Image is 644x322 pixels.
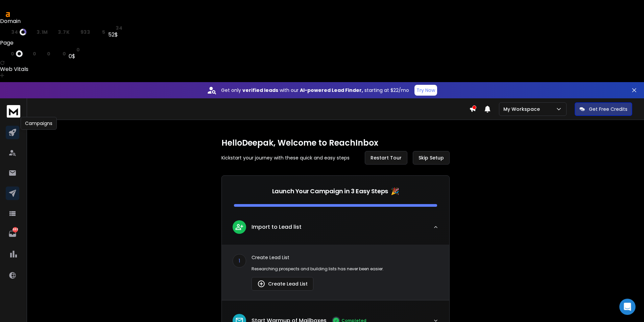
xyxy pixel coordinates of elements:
div: 0$ [69,52,80,60]
div: leadImport to Lead list [222,245,449,300]
span: 0 [11,51,15,56]
a: st0 [69,47,80,52]
span: 0 [76,47,80,52]
p: Get only with our starting at $22/mo [221,87,409,94]
span: 34 [116,25,122,31]
button: Create Lead List [252,277,313,291]
a: ar3.1M [29,29,48,35]
span: rd [39,51,45,56]
span: rp [25,51,31,56]
p: Get Free Credits [589,106,627,113]
span: 🎉 [391,187,399,196]
img: tab_keywords_by_traffic_grey.svg [67,39,73,45]
a: ur0 [3,50,23,57]
button: Get Free Credits [575,102,632,116]
img: lead [257,280,265,288]
div: 52$ [108,31,123,39]
img: tab_domain_overview_orange.svg [18,39,24,45]
a: rd933 [72,29,90,35]
span: 5 [102,29,105,35]
span: kw [93,29,101,35]
a: rd0 [39,51,50,56]
p: Launch Your Campaign in 3 Easy Steps [272,187,388,196]
span: kw [53,51,61,56]
span: 0 [33,51,37,56]
div: v 4.0.24 [19,11,33,16]
img: logo_orange.svg [11,11,16,16]
button: Restart Tour [365,151,407,165]
div: Domain: [URL] [18,18,48,23]
p: Import to Lead list [252,223,302,231]
span: 0 [63,51,66,56]
p: Try Now [416,87,435,94]
div: 1 [233,254,246,268]
img: lead [235,223,244,231]
button: leadImport to Lead list [222,215,449,245]
span: 933 [80,29,90,35]
strong: verified leads [242,87,278,94]
p: Kickstart your journey with these quick and easy steps [221,154,350,161]
a: dr34 [3,29,26,35]
strong: AI-powered Lead Finder, [300,87,363,94]
span: 0 [47,51,51,56]
p: My Workspace [503,106,543,113]
a: kw0 [53,51,66,56]
span: ar [29,29,35,35]
span: st [69,47,75,52]
p: Researching prospects and building lists has never been easier. [252,266,438,272]
a: 489 [6,227,19,241]
span: 3.1M [37,29,48,35]
div: Domain Overview [26,40,61,44]
div: Campaigns [21,117,57,130]
p: 489 [13,227,18,232]
span: st [108,25,114,31]
a: rp0 [25,51,36,56]
span: ur [3,51,9,56]
div: Keywords by Traffic [75,40,114,44]
button: Try Now [414,85,437,96]
a: rp3.7K [51,29,70,35]
button: Skip Setup [413,151,450,165]
a: st34 [108,25,123,31]
span: rp [51,29,56,35]
img: logo [7,105,20,118]
h1: Hello Deepak , Welcome to ReachInbox [221,138,450,148]
span: Skip Setup [419,154,444,161]
img: website_grey.svg [11,18,16,23]
span: 34 [11,29,18,35]
span: 3.7K [58,29,70,35]
a: kw5 [93,29,105,35]
span: rd [72,29,79,35]
p: Create Lead List [252,254,438,261]
span: dr [3,29,10,35]
div: Open Intercom Messenger [619,299,636,315]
